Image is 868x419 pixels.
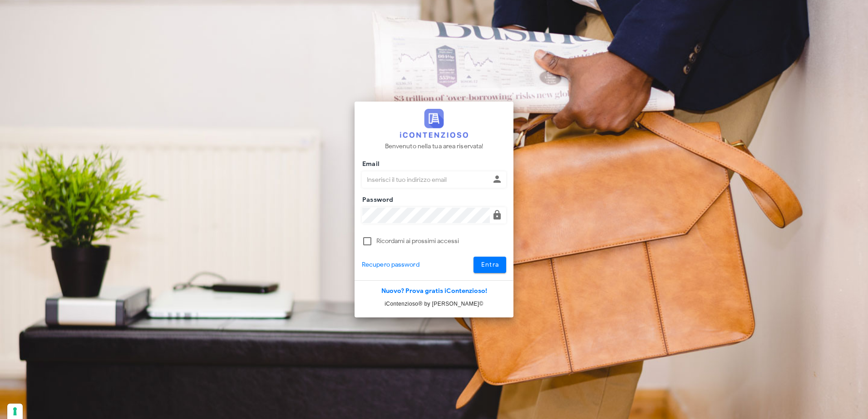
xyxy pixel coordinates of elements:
[376,237,506,246] label: Ricordami ai prossimi accessi
[360,160,380,169] label: Email
[362,260,419,270] a: Recupero password
[481,261,499,268] span: Entra
[473,257,507,273] button: Entra
[355,299,513,308] p: iContenzioso® by [PERSON_NAME]©
[7,404,23,419] button: Le tue preferenze relative al consenso per le tecnologie di tracciamento
[381,287,487,295] a: Nuovo? Prova gratis iContenzioso!
[360,195,394,205] label: Password
[385,141,483,151] p: Benvenuto nella tua area riservata!
[362,172,490,187] input: Inserisci il tuo indirizzo email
